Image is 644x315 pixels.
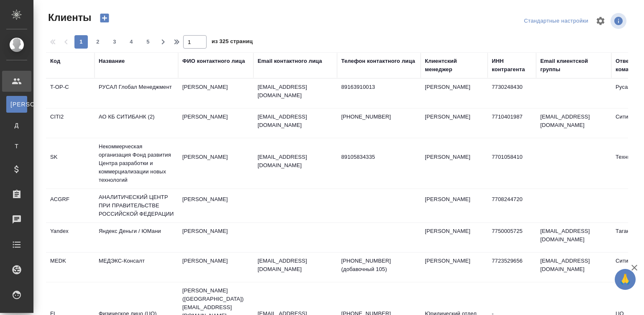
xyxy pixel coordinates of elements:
td: Яндекс Деньги / ЮМани [95,223,178,252]
td: 7730248430 [488,79,536,108]
button: 2 [91,35,105,49]
button: 4 [125,35,138,49]
p: [EMAIL_ADDRESS][DOMAIN_NAME] [258,83,333,100]
span: 🙏 [618,271,632,288]
a: [PERSON_NAME] [6,96,27,113]
p: 89163910013 [341,83,417,91]
p: 89105834335 [341,153,417,161]
a: Д [6,117,27,134]
button: Создать [95,11,115,25]
td: MEDK [46,253,95,282]
td: 7723529656 [488,253,536,282]
span: Т [10,142,23,150]
div: Телефон контактного лица [341,57,415,65]
td: SK [46,149,95,178]
td: [EMAIL_ADDRESS][DOMAIN_NAME] [536,223,611,252]
div: ФИО контактного лица [182,57,245,65]
td: T-OP-C [46,79,95,108]
td: ACGRF [46,191,95,220]
div: Email контактного лица [258,57,322,65]
td: АНАЛИТИЧЕСКИЙ ЦЕНТР ПРИ ПРАВИТЕЛЬСТВЕ РОССИЙСКОЙ ФЕДЕРАЦИИ [95,189,178,222]
span: Д [10,121,23,129]
td: РУСАЛ Глобал Менеджмент [95,79,178,108]
td: 7750005725 [488,223,536,252]
td: CITI2 [46,108,95,138]
td: 7701058410 [488,149,536,178]
td: [PERSON_NAME] [421,191,488,220]
div: ИНН контрагента [492,57,532,74]
div: Email клиентской группы [540,57,607,74]
td: [EMAIL_ADDRESS][DOMAIN_NAME] [536,253,611,282]
td: АО КБ СИТИБАНК (2) [95,108,178,138]
td: [PERSON_NAME] [421,108,488,138]
td: [PERSON_NAME] [421,79,488,108]
span: Посмотреть информацию [611,13,628,29]
span: 2 [91,38,105,46]
span: Клиенты [46,11,91,24]
div: Название [99,57,125,65]
td: [PERSON_NAME] [421,223,488,252]
span: 3 [108,38,121,46]
div: split button [522,15,590,28]
td: [PERSON_NAME] [178,191,253,220]
a: Т [6,138,27,155]
p: [PHONE_NUMBER] (добавочный 105) [341,257,417,274]
button: 🙏 [615,269,636,290]
td: [PERSON_NAME] [178,149,253,178]
p: [EMAIL_ADDRESS][DOMAIN_NAME] [258,153,333,170]
td: 7708244720 [488,191,536,220]
td: [PERSON_NAME] [178,79,253,108]
span: 4 [125,38,138,46]
p: [EMAIL_ADDRESS][DOMAIN_NAME] [258,257,333,274]
td: [EMAIL_ADDRESS][DOMAIN_NAME] [536,108,611,138]
p: [PHONE_NUMBER] [341,113,417,121]
td: Yandex [46,223,95,252]
span: из 325 страниц [212,36,253,49]
button: 5 [141,35,155,49]
span: 5 [141,38,155,46]
td: МЕДЭКС-Консалт [95,253,178,282]
span: Настроить таблицу [590,11,611,31]
td: [PERSON_NAME] [421,149,488,178]
button: 3 [108,35,121,49]
td: [PERSON_NAME] [421,253,488,282]
td: [PERSON_NAME] [178,223,253,252]
p: [EMAIL_ADDRESS][DOMAIN_NAME] [258,113,333,129]
span: [PERSON_NAME] [10,100,23,108]
div: Клиентский менеджер [425,57,483,74]
td: [PERSON_NAME] [178,253,253,282]
div: Код [50,57,60,65]
td: Некоммерческая организация Фонд развития Центра разработки и коммерциализации новых технологий [95,138,178,188]
td: [PERSON_NAME] [178,108,253,138]
td: 7710401987 [488,108,536,138]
